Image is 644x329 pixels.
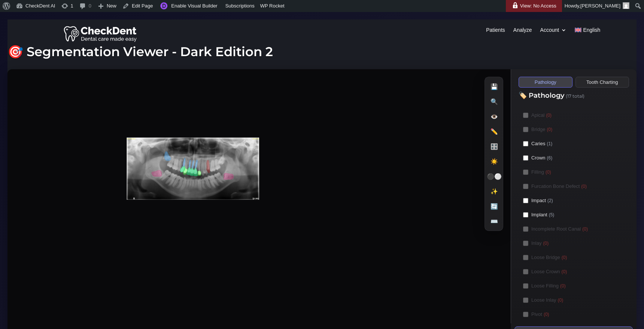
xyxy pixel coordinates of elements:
[581,183,587,190] spanpatho: (0)
[523,298,528,303] input: Loose Inlay(0)
[519,180,629,192] label: Furcation Bone Defect
[562,268,567,275] spanpatho: (0)
[519,124,629,135] label: Bridge
[519,280,629,292] label: Loose Filling
[523,141,528,146] input: Caries(1)
[546,112,552,119] spanpatho: (0)
[519,266,629,278] label: Loose Crown
[519,109,629,121] label: Apical
[513,27,532,36] a: Analyze
[583,27,600,33] span: English
[549,211,555,218] spanpatho: (5)
[523,212,528,217] input: Implant(5)
[488,170,501,183] button: ⚫⚪
[519,294,629,306] label: Loose Inlay
[558,297,563,304] spanpatho: (0)
[547,197,553,204] spanpatho: (2)
[488,215,501,228] button: ⌨️
[547,155,553,161] spanpatho: (6)
[486,27,505,36] a: Patients
[623,2,629,9] img: Arnav Saha
[523,155,528,161] input: Crown(6)
[519,252,629,263] label: Loose Bridge
[523,184,528,189] input: Furcation Bone Defect(0)
[547,126,553,133] spanpatho: (0)
[523,241,528,246] input: Inlay(0)
[523,113,528,118] input: Apical(0)
[540,27,567,36] a: Account
[523,269,528,274] input: Loose Crown(0)
[519,195,629,207] label: Impact
[575,27,600,36] a: English
[519,92,629,103] h3: 🏷️ Pathology
[547,140,553,147] spanpatho: (1)
[488,140,501,153] button: 🎛️
[64,24,138,43] img: Checkdent Logo
[523,226,528,232] input: Incomplete Root Canal(0)
[488,185,501,198] button: ✨
[575,77,629,88] button: Tooth Charting
[546,169,551,176] spanpatho: (0)
[523,283,528,289] input: Loose Filling(0)
[519,308,629,320] label: Pivot
[562,254,567,261] spanpatho: (0)
[488,80,501,93] button: 💾
[7,45,637,62] h2: 🎯 Segmentation Viewer - Dark Edition 2
[560,283,566,289] spanpatho: (0)
[523,312,528,317] input: Pivot(0)
[523,198,528,203] input: Impact(2)
[519,237,629,249] label: Inlay
[519,138,629,150] label: Caries
[544,311,549,318] spanpatho: (0)
[566,93,584,99] span: (17 total)
[519,209,629,221] label: Implant
[519,77,572,88] button: Pathology
[523,170,528,175] input: Filling(0)
[543,240,549,247] spanpatho: (0)
[523,127,528,132] input: Bridge(0)
[488,110,501,123] button: 👁️
[519,223,629,235] label: Incomplete Root Canal
[488,200,501,213] button: 🔄
[488,95,501,108] button: 🔍
[582,226,588,232] spanpatho: (0)
[580,3,620,9] span: [PERSON_NAME]
[519,152,629,164] label: Crown
[519,166,629,178] label: Filling
[488,155,501,168] button: ☀️
[523,255,528,260] input: Loose Bridge(0)
[488,125,501,138] button: ✏️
